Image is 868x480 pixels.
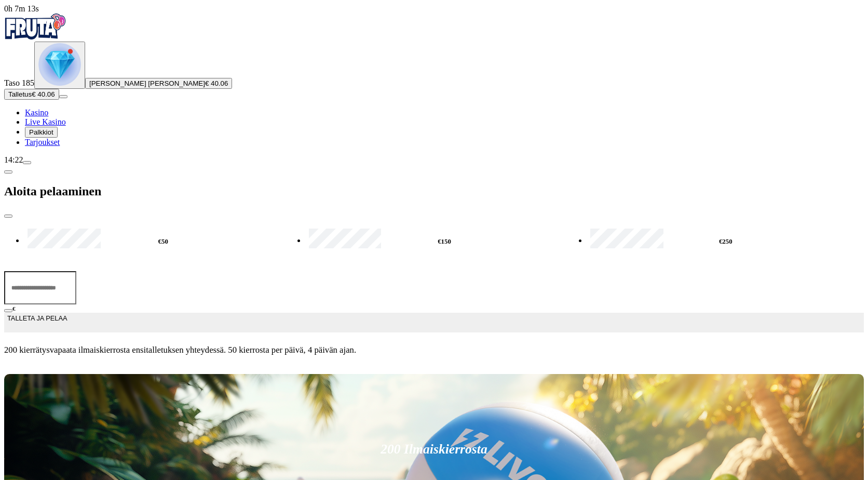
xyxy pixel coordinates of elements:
span: € 40.06 [32,90,55,98]
span: € 40.06 [205,79,228,87]
span: 200 kierrätysvapaata ilmaiskierrosta ensitalletuksen yhteydessä. 50 kierrosta per päivä, 4 päivän... [4,345,864,355]
label: €50 [25,227,301,257]
button: close [4,215,12,218]
img: Fruta [4,14,66,39]
span: € [12,305,16,312]
span: [PERSON_NAME] [PERSON_NAME] [89,79,205,87]
span: Palkkiot [29,128,53,136]
img: level unlocked [38,43,81,86]
label: €150 [306,227,582,257]
button: menu [59,95,67,98]
button: TALLETA JA PELAA [4,313,864,332]
span: 14:22 [4,155,23,164]
span: Taso 185 [4,78,34,87]
button: menu [23,161,31,164]
button: Palkkiot [25,127,58,138]
span: user session time [4,4,39,13]
button: eye icon [4,309,12,312]
button: level unlocked [34,42,85,89]
a: Kasino [25,108,48,117]
span: TALLETA JA PELAA [7,313,67,332]
h2: Aloita pelaaminen [4,184,864,198]
label: €250 [588,227,864,257]
button: Talletusplus icon€ 40.06 [4,89,59,100]
span: Talletus [8,90,32,98]
nav: Main menu [4,108,864,147]
nav: Primary [4,14,864,147]
a: Live Kasino [25,117,66,126]
button: chevron-left icon [4,170,12,174]
a: Tarjoukset [25,138,60,146]
button: [PERSON_NAME] [PERSON_NAME]€ 40.06 [85,78,232,89]
a: Fruta [4,32,66,41]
